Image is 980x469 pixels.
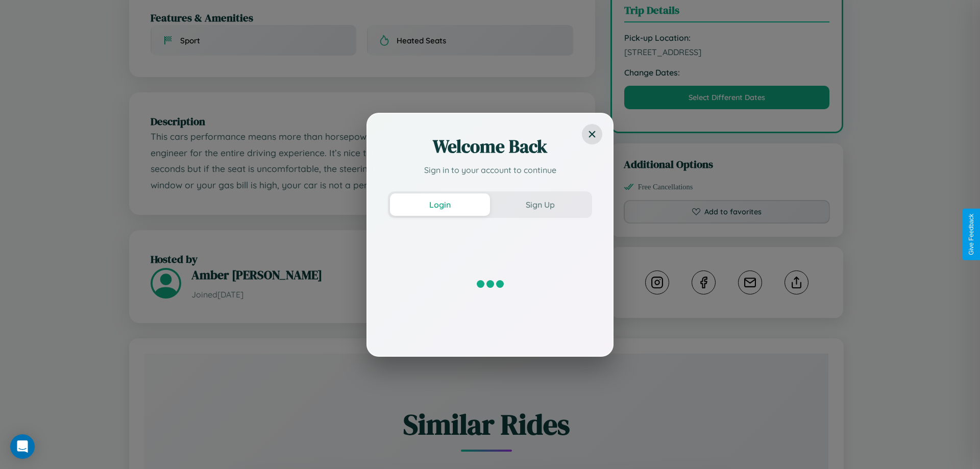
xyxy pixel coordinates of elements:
[388,164,592,176] p: Sign in to your account to continue
[388,134,592,159] h2: Welcome Back
[390,193,490,216] button: Login
[968,214,975,255] div: Give Feedback
[10,434,35,459] div: Open Intercom Messenger
[490,193,590,216] button: Sign Up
